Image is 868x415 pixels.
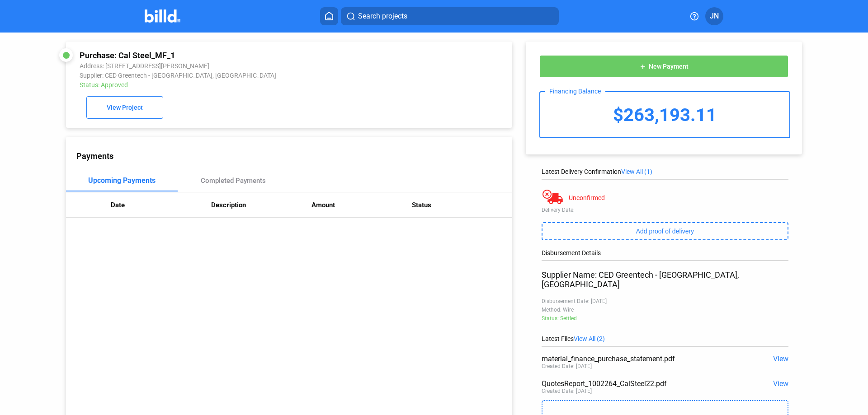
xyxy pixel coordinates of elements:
[542,298,788,304] div: Disbursement Date: [DATE]
[574,335,605,342] span: View All (2)
[540,92,789,137] div: $263,193.11
[542,307,788,313] div: Method: Wire
[773,379,788,388] span: View
[621,168,652,175] span: View All (1)
[542,168,788,175] div: Latest Delivery Confirmation
[80,62,415,70] div: Address: [STREET_ADDRESS][PERSON_NAME]
[705,7,723,25] button: JN
[710,11,719,22] span: JN
[542,222,788,240] button: Add proof of delivery
[211,192,311,218] th: Description
[542,354,739,363] div: material_finance_purchase_statement.pdf
[539,55,788,78] button: New Payment
[86,96,163,119] button: View Project
[542,249,788,256] div: Disbursement Details
[542,388,592,394] div: Created Date: [DATE]
[542,315,788,322] div: Status: Settled
[639,63,646,70] mat-icon: add
[649,63,689,70] span: New Payment
[773,354,788,363] span: View
[542,363,592,369] div: Created Date: [DATE]
[76,151,512,161] div: Payments
[569,194,605,201] div: Unconfirmed
[358,11,407,22] span: Search projects
[636,228,694,235] span: Add proof of delivery
[145,9,180,23] img: Billd Company Logo
[412,192,512,218] th: Status
[542,207,788,213] div: Delivery Date:
[542,379,739,388] div: QuotesReport_1002264_CalSteel22.pdf
[542,335,788,342] div: Latest Files
[80,81,415,89] div: Status: Approved
[311,192,412,218] th: Amount
[542,270,788,289] div: Supplier Name: CED Greentech - [GEOGRAPHIC_DATA], [GEOGRAPHIC_DATA]
[111,192,211,218] th: Date
[341,7,559,25] button: Search projects
[80,51,415,60] div: Purchase: Cal Steel_MF_1
[107,104,143,112] span: View Project
[201,177,266,185] div: Completed Payments
[80,72,415,79] div: Supplier: CED Greentech - [GEOGRAPHIC_DATA], [GEOGRAPHIC_DATA]
[545,88,605,95] div: Financing Balance
[88,176,156,185] div: Upcoming Payments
